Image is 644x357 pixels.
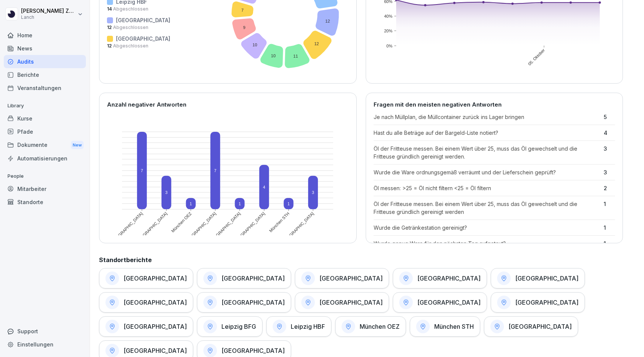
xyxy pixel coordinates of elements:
span: Abgeschlossen [112,6,148,12]
p: 5 [604,113,615,121]
a: [GEOGRAPHIC_DATA] [393,292,487,313]
a: News [4,42,86,55]
p: 3 [604,145,615,160]
a: Pfade [4,125,86,138]
text: [GEOGRAPHIC_DATA] [183,211,217,245]
p: 12 [107,43,170,49]
h1: [GEOGRAPHIC_DATA] [124,299,187,306]
p: 14 [107,6,170,12]
p: Fragen mit den meisten negativen Antworten [374,101,615,109]
h1: Leipzig HBF [291,323,325,330]
a: München OEZ [335,316,406,337]
a: [GEOGRAPHIC_DATA] [99,268,193,288]
span: Abgeschlossen [112,24,148,30]
p: 1 [604,240,615,247]
p: Wurde die Getränkestation gereinigt? [374,224,600,232]
span: Abgeschlossen [112,43,148,49]
a: Einstellungen [4,338,86,351]
p: Öl der Fritteuse messen. Bei einem Wert über 25, muss das Öl gewechselt und die Fritteuse gründli... [374,200,600,216]
text: München OEZ [171,211,193,233]
a: Automatisierungen [4,152,86,165]
a: Leipzig HBF [266,316,331,337]
a: [GEOGRAPHIC_DATA] [99,292,193,313]
p: 1 [604,200,615,216]
div: New [71,141,84,150]
a: [GEOGRAPHIC_DATA] [491,292,585,313]
h1: [GEOGRAPHIC_DATA] [319,275,383,282]
p: People [4,170,86,182]
p: [PERSON_NAME] Zahn [21,8,76,14]
a: Home [4,29,86,42]
text: [GEOGRAPHIC_DATA] [232,211,266,245]
a: [GEOGRAPHIC_DATA] [491,268,585,288]
div: Support [4,325,86,338]
h1: [GEOGRAPHIC_DATA] [124,347,187,354]
h1: [GEOGRAPHIC_DATA] [417,275,481,282]
text: 0% [386,44,392,48]
a: DokumenteNew [4,138,86,152]
h1: München STH [434,323,474,330]
a: [GEOGRAPHIC_DATA] [197,292,291,313]
text: 05. Oktober [527,48,546,66]
a: Berichte [4,68,86,81]
a: [GEOGRAPHIC_DATA] [484,316,578,337]
p: [GEOGRAPHIC_DATA] [116,35,170,43]
p: Library [4,100,86,112]
h1: [GEOGRAPHIC_DATA] [515,275,578,282]
text: München STH [269,211,290,233]
p: Je nach Müllplan, die Müllcontainer zurück ins Lager bringen [374,113,600,121]
h1: München OEZ [360,323,400,330]
text: 20% [384,29,392,33]
h1: Leipzig BFG [221,323,256,330]
h1: [GEOGRAPHIC_DATA] [124,323,187,330]
p: Wurde genug Ware für den nächsten Tag aufgetaut? [374,240,600,247]
p: Wurde die Ware ordnungsgemäß verräumt und der Lieferschein geprüft? [374,168,600,176]
p: 12 [107,24,170,31]
h1: [GEOGRAPHIC_DATA] [319,299,383,306]
a: [GEOGRAPHIC_DATA] [295,292,389,313]
div: Audits [4,55,86,68]
div: Dokumente [4,138,86,152]
text: [GEOGRAPHIC_DATA] [110,211,143,245]
a: Kurse [4,112,86,125]
a: [GEOGRAPHIC_DATA] [295,268,389,288]
a: Veranstaltungen [4,81,86,95]
text: [GEOGRAPHIC_DATA] [208,211,241,245]
text: [GEOGRAPHIC_DATA] [134,211,168,245]
a: [GEOGRAPHIC_DATA] [393,268,487,288]
p: Anzahl negativer Antworten [107,101,349,109]
h2: Standortberichte [99,255,623,264]
a: [GEOGRAPHIC_DATA] [99,316,193,337]
p: Öl messen: >25 = Öl nicht filtern <25 = Öl filtern [374,184,600,192]
h1: [GEOGRAPHIC_DATA] [221,347,285,354]
p: 4 [604,129,615,137]
a: [GEOGRAPHIC_DATA] [197,268,291,288]
h1: [GEOGRAPHIC_DATA] [221,275,285,282]
p: 2 [604,184,615,192]
h1: [GEOGRAPHIC_DATA] [124,275,187,282]
h1: [GEOGRAPHIC_DATA] [221,299,285,306]
p: 3 [604,168,615,176]
text: 40% [384,14,392,18]
p: 1 [604,224,615,232]
p: Hast du alle Beträge auf der Bargeld-Liste notiert? [374,129,600,137]
h1: [GEOGRAPHIC_DATA] [417,299,481,306]
h1: [GEOGRAPHIC_DATA] [508,323,572,330]
h1: [GEOGRAPHIC_DATA] [515,299,578,306]
a: Leipzig BFG [197,316,262,337]
p: [GEOGRAPHIC_DATA] [116,16,170,24]
a: Mitarbeiter [4,182,86,195]
a: Standorte [4,195,86,209]
a: München STH [410,316,480,337]
text: [GEOGRAPHIC_DATA] [281,211,315,245]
